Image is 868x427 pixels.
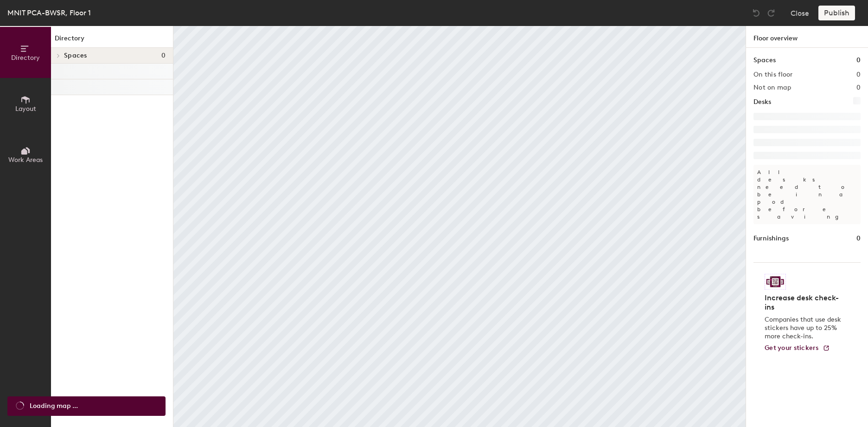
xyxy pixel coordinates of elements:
[856,55,861,65] h1: 0
[11,54,40,62] span: Directory
[765,344,830,352] a: Get your stickers
[856,233,861,244] h1: 0
[856,84,861,91] h2: 0
[51,33,173,48] h1: Directory
[15,105,36,113] span: Layout
[173,26,746,427] canvas: Map
[765,274,786,290] img: Sticker logo
[753,84,791,91] h2: Not on map
[752,8,761,18] img: Undo
[856,71,861,78] h2: 0
[753,97,771,107] h1: Desks
[765,293,844,312] h4: Increase desk check-ins
[753,233,789,244] h1: Furnishings
[30,401,78,411] span: Loading map ...
[765,316,844,341] p: Companies that use desk stickers have up to 25% more check-ins.
[765,344,819,352] span: Get your stickers
[8,156,43,164] span: Work Areas
[766,8,776,18] img: Redo
[753,71,793,78] h2: On this floor
[791,6,809,20] button: Close
[7,7,91,19] div: MNIT PCA-BWSR, Floor 1
[753,55,776,65] h1: Spaces
[753,165,861,224] p: All desks need to be in a pod before saving
[161,52,166,59] span: 0
[746,26,868,48] h1: Floor overview
[64,52,87,59] span: Spaces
